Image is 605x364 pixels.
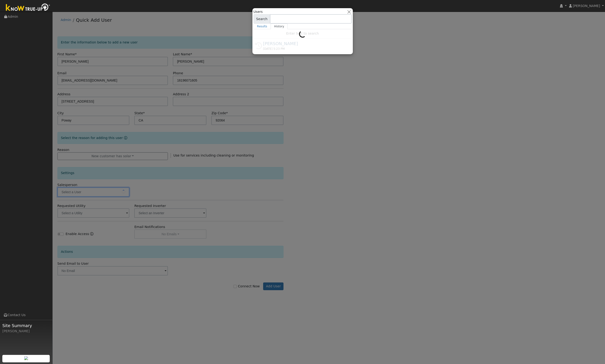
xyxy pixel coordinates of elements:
img: Know True-Up [4,3,53,13]
img: retrieve [24,356,28,360]
span: Search [254,14,270,24]
a: History [271,24,288,29]
span: [PERSON_NAME] [573,4,600,8]
span: Site Summary [2,322,50,329]
a: Results [254,24,271,29]
span: Users [254,9,263,14]
div: [PERSON_NAME] [2,329,50,334]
